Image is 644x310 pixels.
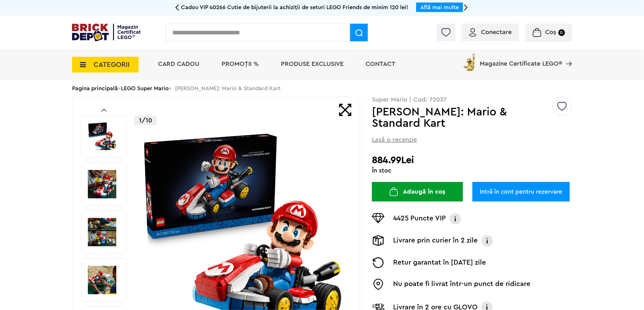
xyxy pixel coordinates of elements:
img: Mario Kart: Mario & Standard Kart [88,122,116,150]
span: CATEGORII [94,61,130,68]
a: Card Cadou [158,61,199,67]
a: Află mai multe [420,4,459,10]
img: Mario Kart: Mario & Standard Kart LEGO 72037 [88,218,116,246]
a: LEGO Super Mario [121,85,169,91]
p: Nu poate fi livrat într-un punct de ridicare [393,279,531,290]
span: Coș [545,29,556,35]
a: Contact [366,61,395,67]
h2: 884.99Lei [372,155,572,166]
a: Magazine Certificate LEGO® [562,52,572,59]
h1: [PERSON_NAME]: Mario & Standard Kart [372,106,551,129]
img: Puncte VIP [372,213,385,223]
a: Intră în cont pentru rezervare [472,182,570,202]
button: Adaugă în coș [372,182,463,202]
img: Returnare [372,257,385,268]
img: Info livrare prin curier [481,235,494,247]
span: Conectare [481,29,512,35]
div: În stoc [372,167,572,174]
img: Mario Kart: Mario & Standard Kart [88,170,116,198]
small: 0 [558,29,565,36]
a: Prev [101,109,106,112]
img: Seturi Lego Mario Kart: Mario & Standard Kart [88,266,116,294]
a: Produse exclusive [281,61,343,67]
img: Livrare [372,235,385,246]
img: Info VIP [449,213,462,225]
a: Conectare [469,29,512,35]
p: Super Mario | Cod: 72037 [372,97,572,103]
div: > > [PERSON_NAME]: Mario & Standard Kart [72,80,572,97]
img: Easybox [372,279,385,290]
p: Retur garantat în [DATE] zile [393,257,486,268]
a: PROMOȚII % [222,61,259,67]
p: 4425 Puncte VIP [393,213,446,225]
span: Cadou VIP 40266 Cutie de bijuterii la achiziții de seturi LEGO Friends de minim 120 lei! [181,4,408,10]
a: Pagina principală [72,85,118,91]
p: 1/10 [134,116,157,125]
span: Lasă o recenzie [372,135,417,144]
p: Livrare prin curier în 2 zile [393,235,478,247]
span: Magazine Certificate LEGO® [480,52,562,67]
